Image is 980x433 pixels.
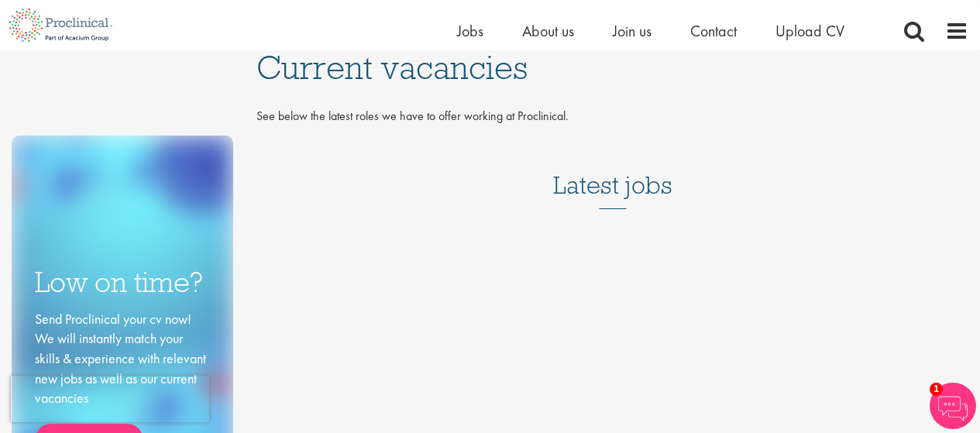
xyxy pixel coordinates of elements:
[930,383,943,396] span: 1
[775,21,844,41] a: Upload CV
[35,267,210,297] h3: Low on time?
[690,21,737,41] a: Contact
[930,383,976,429] img: Chatbot
[522,21,574,41] a: About us
[457,21,483,41] a: Jobs
[256,108,968,125] p: See below the latest roles we have to offer working at Proclinical.
[256,46,528,88] span: Current vacancies
[553,133,672,209] h3: Latest jobs
[11,376,209,422] iframe: reCAPTCHA
[613,21,652,41] a: Join us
